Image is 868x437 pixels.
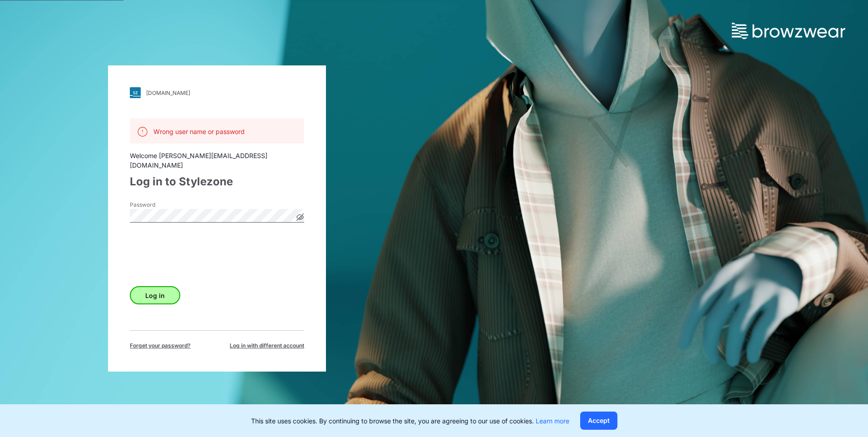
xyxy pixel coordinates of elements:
[130,151,304,170] div: Welcome [PERSON_NAME][EMAIL_ADDRESS][DOMAIN_NAME]
[153,127,245,136] p: Wrong user name or password
[130,87,304,98] a: [DOMAIN_NAME]
[146,89,190,96] div: [DOMAIN_NAME]
[130,236,268,272] iframe: reCAPTCHA
[137,126,148,137] img: svg+xml;base64,PHN2ZyB3aWR0aD0iMjQiIGhlaWdodD0iMjQiIHZpZXdCb3g9IjAgMCAyNCAyNCIgZmlsbD0ibm9uZSIgeG...
[732,23,845,39] img: browzwear-logo.73288ffb.svg
[251,416,569,426] p: This site uses cookies. By continuing to browse the site, you are agreeing to our use of cookies.
[130,286,180,304] button: Log in
[130,342,191,350] span: Forget your password?
[130,201,193,209] label: Password
[580,412,617,430] button: Accept
[230,342,304,350] span: Log in with different account
[130,174,304,190] div: Log in to Stylezone
[536,417,569,425] a: Learn more
[130,87,141,98] img: svg+xml;base64,PHN2ZyB3aWR0aD0iMjgiIGhlaWdodD0iMjgiIHZpZXdCb3g9IjAgMCAyOCAyOCIgZmlsbD0ibm9uZSIgeG...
